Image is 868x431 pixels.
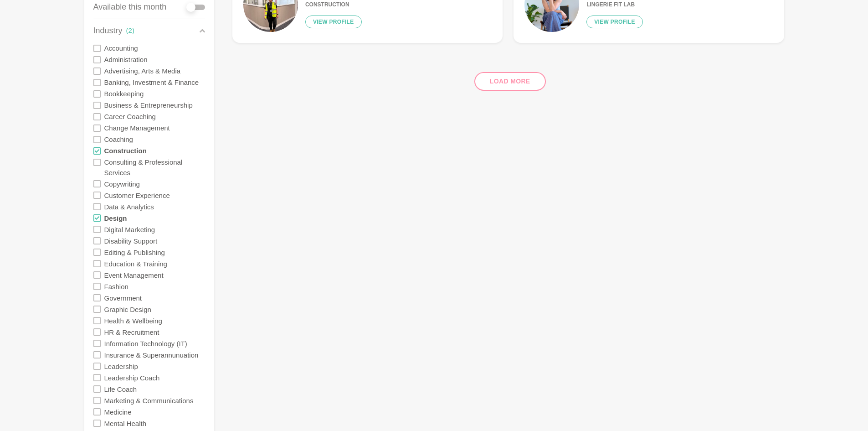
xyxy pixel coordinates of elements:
label: Event Management [104,269,164,280]
button: View profile [586,16,643,28]
label: Business & Entrepreneurship [104,99,193,111]
div: ( 2 ) [126,26,134,36]
label: Coaching [104,134,133,145]
h6: Lingerie Fit Lab [586,1,696,8]
label: Medicine [104,406,132,417]
h6: Construction [305,1,366,8]
p: Industry [93,25,123,37]
label: Construction [104,145,147,156]
label: Design [104,212,127,223]
label: Mental Health [104,417,147,429]
label: Leadership [104,360,138,372]
label: Government [104,292,142,303]
label: Customer Experience [104,189,170,201]
label: Insurance & Superannunuation [104,349,199,360]
label: Banking, Investment & Finance [104,77,199,88]
label: Bookkeeping [104,88,144,99]
label: Education & Training [104,258,167,269]
label: Accounting [104,42,138,54]
button: View profile [305,16,362,28]
label: Change Management [104,122,170,134]
label: Data & Analytics [104,201,154,212]
label: Advertising, Arts & Media [104,65,181,77]
label: Life Coach [104,383,137,395]
label: Marketing & Communications [104,395,194,406]
label: Fashion [104,280,128,292]
label: Career Coaching [104,111,156,122]
label: Information Technology (IT) [104,338,187,349]
label: Health & Wellbeing [104,315,162,326]
label: Copywriting [104,178,140,189]
label: Graphic Design [104,303,151,315]
label: Administration [104,54,148,65]
label: Digital Marketing [104,223,155,235]
label: Leadership Coach [104,372,160,383]
p: Available this month [93,1,167,13]
label: Editing & Publishing [104,246,165,258]
label: HR & Recruitment [104,326,159,338]
label: Consulting & Professional Services [104,156,205,178]
label: Disability Support [104,235,158,246]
